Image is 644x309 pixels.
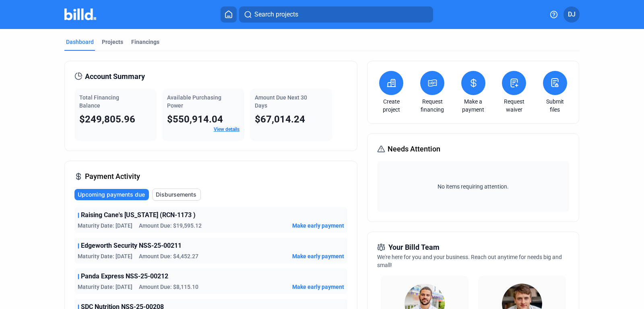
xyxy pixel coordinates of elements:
[292,283,344,291] button: Make early payment
[81,210,196,220] span: Raising Cane's [US_STATE] (RCN-1173 )
[167,94,221,109] span: Available Purchasing Power
[418,97,446,114] a: Request financing
[85,71,145,82] span: Account Summary
[568,10,576,19] span: DJ
[292,252,344,260] button: Make early payment
[74,189,149,200] button: Upcoming payments due
[78,252,132,260] span: Maturity Date: [DATE]
[81,272,168,281] span: Panda Express NSS-25-00212
[292,222,344,230] button: Make early payment
[214,127,239,132] a: View details
[152,189,201,201] button: Disbursements
[255,114,305,125] span: $67,014.24
[541,97,569,114] a: Submit files
[156,191,196,199] span: Disbursements
[139,283,198,291] span: Amount Due: $8,115.10
[563,6,580,23] button: DJ
[78,283,132,291] span: Maturity Date: [DATE]
[131,38,159,46] div: Financings
[500,97,528,114] a: Request waiver
[139,222,202,230] span: Amount Due: $19,595.12
[254,10,298,19] span: Search projects
[79,94,119,109] span: Total Financing Balance
[239,6,433,23] button: Search projects
[79,114,135,125] span: $249,805.96
[255,94,307,109] span: Amount Due Next 30 Days
[81,241,182,251] span: Edgeworth Security NSS-25-00211
[85,171,140,182] span: Payment Activity
[388,242,440,253] span: Your Billd Team
[66,38,94,46] div: Dashboard
[377,254,562,268] span: We're here for you and your business. Reach out anytime for needs big and small!
[377,97,405,114] a: Create project
[139,252,198,260] span: Amount Due: $4,452.27
[78,191,145,199] span: Upcoming payments due
[167,114,223,125] span: $550,914.04
[380,182,566,191] span: No items requiring attention.
[459,97,487,114] a: Make a payment
[102,38,123,46] div: Projects
[388,143,440,155] span: Needs Attention
[78,222,132,230] span: Maturity Date: [DATE]
[64,8,96,20] img: Billd Company Logo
